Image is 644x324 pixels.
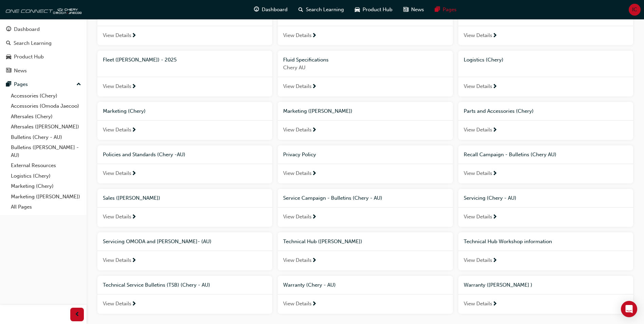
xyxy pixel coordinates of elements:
span: Technical Hub ([PERSON_NAME]) [283,238,362,245]
span: View Details [283,213,312,221]
span: View Details [103,32,131,39]
a: guage-iconDashboard [249,3,293,17]
span: next-icon [492,84,497,90]
a: Bulletins ([PERSON_NAME] - AU) [8,142,84,160]
a: Marketing (Chery)View Details [97,102,272,140]
span: next-icon [312,301,317,307]
span: View Details [103,213,131,221]
span: guage-icon [6,26,11,33]
a: car-iconProduct Hub [349,3,398,17]
span: pages-icon [6,82,11,88]
span: Search Learning [306,6,344,14]
span: news-icon [6,68,11,74]
span: next-icon [312,33,317,39]
a: Service Campaign - Bulletins (Chery - AU)View Details [278,189,453,227]
span: Warranty (Chery - AU) [283,282,336,288]
span: next-icon [312,258,317,264]
a: All Pages [8,202,84,212]
button: Pages [3,78,84,91]
img: oneconnect [3,3,81,16]
span: Recall Campaign - Bulletins (Chery AU) [464,151,556,158]
a: Technical Hub ([PERSON_NAME])View Details [278,232,453,270]
a: Sales ([PERSON_NAME])View Details [97,189,272,227]
span: View Details [464,256,492,264]
a: Logistics (Chery) [8,171,84,181]
span: next-icon [131,127,136,133]
a: Aftersales (Chery) [8,111,84,122]
span: News [411,6,424,14]
a: Marketing ([PERSON_NAME])View Details [278,102,453,140]
a: Servicing (Chery - AU)View Details [458,189,633,227]
span: car-icon [355,5,360,14]
span: next-icon [131,214,136,220]
span: Fleet ([PERSON_NAME]) - 2025 [103,57,177,63]
a: Dashboard [3,23,84,36]
a: Fluid SpecificationsChery AUView Details [278,51,453,96]
span: View Details [464,32,492,39]
span: Servicing (Chery - AU) [464,195,516,201]
span: View Details [464,213,492,221]
span: View Details [103,169,131,177]
a: Warranty ([PERSON_NAME] )View Details [458,276,633,314]
span: next-icon [492,214,497,220]
span: next-icon [312,171,317,177]
span: next-icon [312,84,317,90]
a: Privacy PolicyView Details [278,145,453,183]
span: car-icon [6,54,11,60]
span: View Details [103,126,131,134]
span: Sales ([PERSON_NAME]) [103,195,160,201]
span: View Details [464,300,492,308]
span: View Details [103,83,131,90]
a: pages-iconPages [429,3,462,17]
span: View Details [464,169,492,177]
span: View Details [283,83,312,90]
span: Servicing OMODA and [PERSON_NAME]- (AU) [103,238,211,245]
span: next-icon [131,258,136,264]
span: next-icon [131,301,136,307]
span: View Details [103,300,131,308]
span: next-icon [492,33,497,39]
button: DashboardSearch LearningProduct HubNews [3,22,84,78]
span: next-icon [131,171,136,177]
a: Parts and Accessories (Chery)View Details [458,102,633,140]
span: next-icon [492,301,497,307]
span: prev-icon [75,310,80,319]
span: Marketing (Chery) [103,108,146,114]
span: news-icon [403,5,408,14]
a: Policies and Standards (Chery -AU)View Details [97,145,272,183]
a: News [3,65,84,77]
span: Technical Hub Workshop information [464,238,552,245]
span: Policies and Standards (Chery -AU) [103,151,185,158]
div: Pages [14,80,28,88]
span: Fluid Specifications [283,57,329,63]
span: View Details [283,169,312,177]
span: pages-icon [435,5,440,14]
span: Pages [443,6,457,14]
span: search-icon [298,5,303,14]
span: Technical Service Bulletins (TSB) (Chery - AU) [103,282,210,288]
div: Open Intercom Messenger [621,301,637,317]
span: View Details [464,83,492,90]
span: next-icon [131,84,136,90]
a: Servicing OMODA and [PERSON_NAME]- (AU)View Details [97,232,272,270]
div: News [14,67,27,75]
span: search-icon [6,40,11,47]
span: IC [632,6,637,14]
span: next-icon [492,127,497,133]
span: next-icon [312,214,317,220]
span: Chery AU [283,64,447,72]
div: Search Learning [14,39,52,47]
span: View Details [283,300,312,308]
a: Logistics (Chery)View Details [458,51,633,96]
div: Product Hub [14,53,44,61]
a: search-iconSearch Learning [293,3,349,17]
span: next-icon [312,127,317,133]
a: Recall Campaign - Bulletins (Chery AU)View Details [458,145,633,183]
a: Marketing ([PERSON_NAME]) [8,192,84,202]
span: View Details [464,126,492,134]
a: Technical Service Bulletins (TSB) (Chery - AU)View Details [97,276,272,314]
a: Search Learning [3,37,84,50]
div: Dashboard [14,25,40,33]
a: Marketing (Chery) [8,181,84,192]
a: Bulletins (Chery - AU) [8,132,84,143]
